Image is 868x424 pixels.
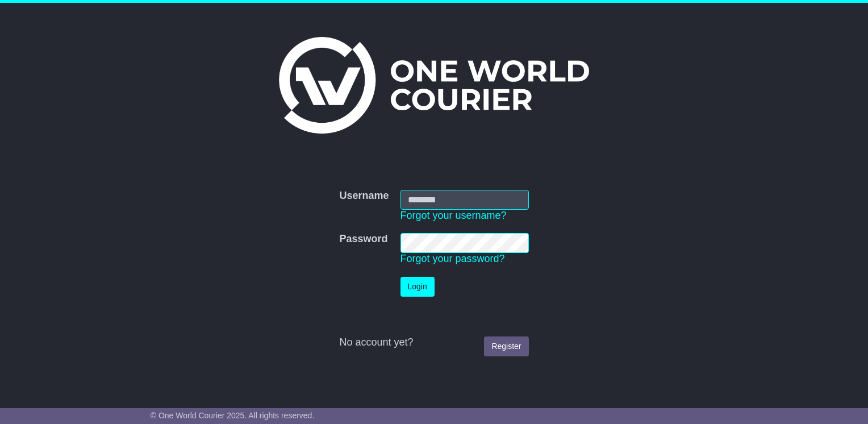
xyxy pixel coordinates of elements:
[484,336,528,356] a: Register
[339,233,387,246] label: Password
[151,411,315,420] span: © One World Courier 2025. All rights reserved.
[339,336,528,349] div: No account yet?
[400,253,505,264] a: Forgot your password?
[279,37,589,134] img: One World
[400,210,507,221] a: Forgot your username?
[400,277,435,297] button: Login
[339,190,389,202] label: Username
